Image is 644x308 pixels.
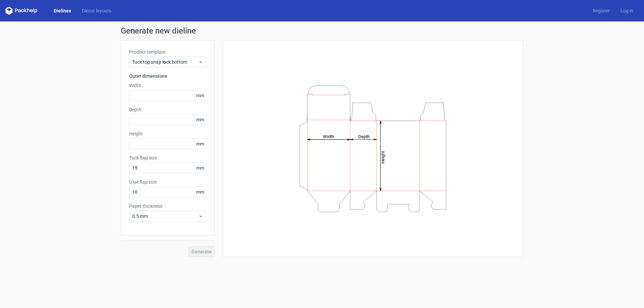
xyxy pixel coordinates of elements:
span: Tuck top snap lock bottom [132,59,198,65]
span: mm [194,139,206,149]
a: Register [587,7,615,14]
span: mm [194,90,206,101]
a: Log in [615,7,639,14]
span: mm [194,115,206,125]
h1: Generate new dieline [121,27,523,35]
tspan: Width [323,134,334,139]
span: mm [194,163,206,173]
label: Tuck flap size [129,155,206,161]
h3: Outer dimensions [129,73,206,79]
label: Paper thickness [129,203,206,209]
tspan: Height [380,151,385,163]
a: Dielines [48,7,76,14]
label: Glue flap size [129,179,206,185]
label: Width [129,82,206,89]
label: Product template [129,49,206,55]
label: Depth [129,106,206,113]
span: 0.5 mm [132,213,198,220]
span: mm [194,187,206,197]
tspan: Depth [358,134,370,139]
a: Diecut layouts [76,7,117,14]
label: Height [129,130,206,137]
